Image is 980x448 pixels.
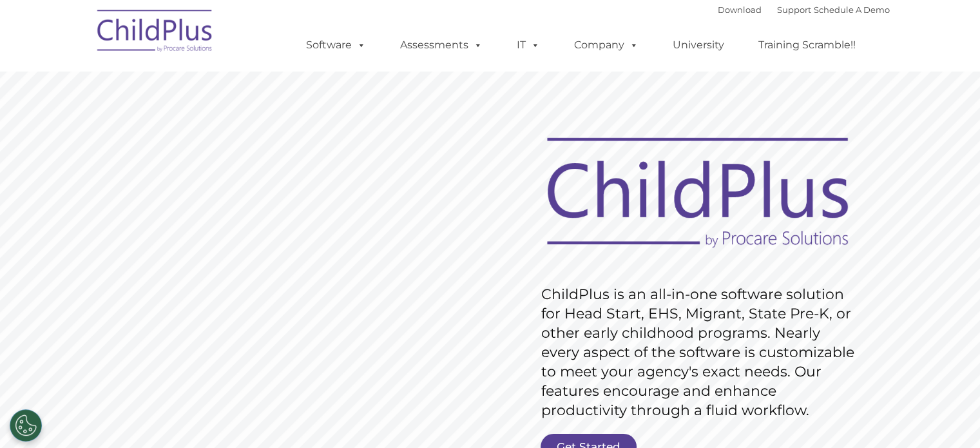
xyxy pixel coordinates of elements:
[561,32,651,58] a: Company
[387,32,495,58] a: Assessments
[718,5,762,15] a: Download
[660,32,737,58] a: University
[504,32,553,58] a: IT
[91,1,220,65] img: ChildPlus by Procare Solutions
[293,32,379,58] a: Software
[718,5,890,15] font: |
[541,285,861,420] rs-layer: ChildPlus is an all-in-one software solution for Head Start, EHS, Migrant, State Pre-K, or other ...
[777,5,811,15] a: Support
[814,5,890,15] a: Schedule A Demo
[10,409,42,442] button: Cookies Settings
[745,32,869,58] a: Training Scramble!!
